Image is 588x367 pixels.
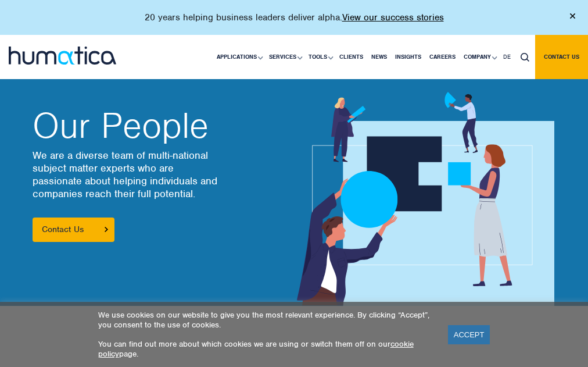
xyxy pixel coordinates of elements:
h2: Our People [33,108,282,143]
p: You can find out more about which cookies we are using or switch them off on our page. [98,339,433,359]
a: Clients [335,35,367,79]
a: View our success stories [342,12,444,23]
a: News [367,35,391,79]
a: Services [265,35,304,79]
p: We use cookies on our website to give you the most relevant experience. By clicking “Accept”, you... [98,310,433,330]
img: logo [9,47,116,65]
img: search_icon [521,53,529,62]
a: Contact Us [33,218,114,242]
p: We are a diverse team of multi-national subject matter experts who are passionate about helping i... [33,149,282,200]
a: Company [460,35,499,79]
img: about_banner1 [275,92,554,306]
a: Insights [391,35,425,79]
a: Tools [304,35,335,79]
p: 20 years helping business leaders deliver alpha. [145,12,444,23]
a: ACCEPT [448,325,490,344]
a: Applications [213,35,265,79]
a: Careers [425,35,460,79]
img: arrowicon [105,227,108,232]
a: Contact us [535,35,588,79]
a: DE [499,35,515,79]
span: DE [503,53,511,60]
a: cookie policy [98,339,414,359]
